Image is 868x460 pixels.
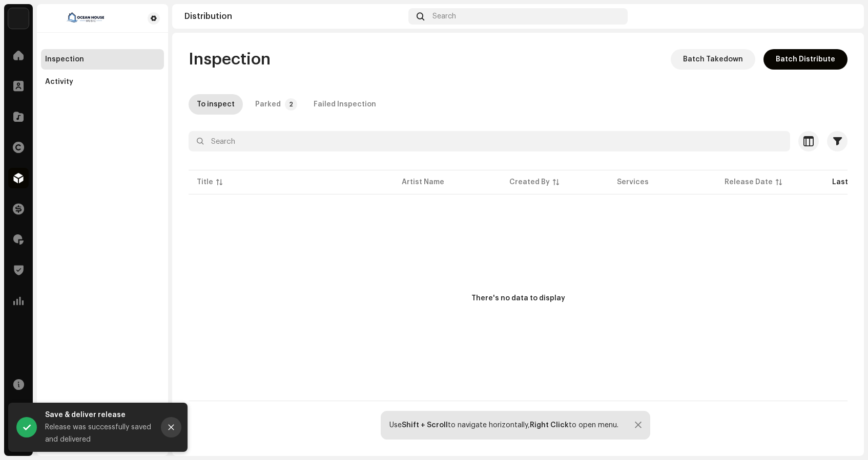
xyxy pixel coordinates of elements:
[683,49,743,70] span: Batch Takedown
[45,78,73,86] div: Activity
[389,421,618,429] div: Use to navigate horizontally, to open menu.
[41,49,164,70] re-m-nav-item: Inspection
[530,422,569,429] strong: Right Click
[671,49,755,70] button: Batch Takedown
[197,94,235,115] div: To inspect
[763,49,848,70] button: Batch Distribute
[432,12,456,20] span: Search
[255,94,281,115] div: Parked
[471,293,565,304] div: There's no data to display
[314,94,376,115] div: Failed Inspection
[189,49,271,70] span: Inspection
[835,8,852,25] img: 887059f4-5702-4919-b727-2cffe1eac67b
[285,98,297,111] p-badge: 2
[45,409,153,421] div: Save & deliver release
[184,12,404,20] div: Distribution
[41,72,164,92] re-m-nav-item: Activity
[45,12,131,25] img: 1700079e-4ef0-4080-9f73-176accfd31fe
[45,55,84,63] div: Inspection
[161,417,181,437] button: Close
[402,422,448,429] strong: Shift + Scroll
[189,131,790,151] input: Search
[776,49,835,70] span: Batch Distribute
[45,421,153,446] div: Release was successfully saved and delivered
[8,8,29,29] img: ba8ebd69-4295-4255-a456-837fa49e70b0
